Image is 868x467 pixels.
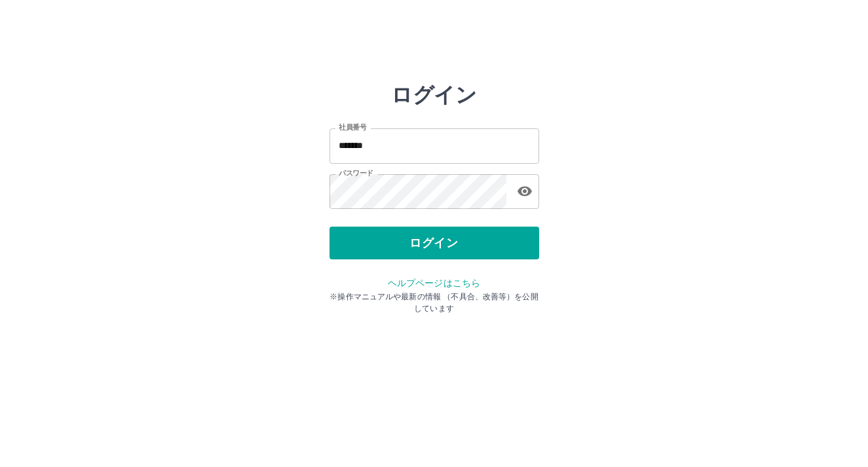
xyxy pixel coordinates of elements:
[388,278,480,288] a: ヘルプページはこちら
[339,168,373,178] label: パスワード
[391,83,477,107] h2: ログイン
[339,122,366,132] label: 社員番号
[330,227,539,259] button: ログイン
[330,291,539,314] p: ※操作マニュアルや最新の情報 （不具合、改善等）を公開しています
